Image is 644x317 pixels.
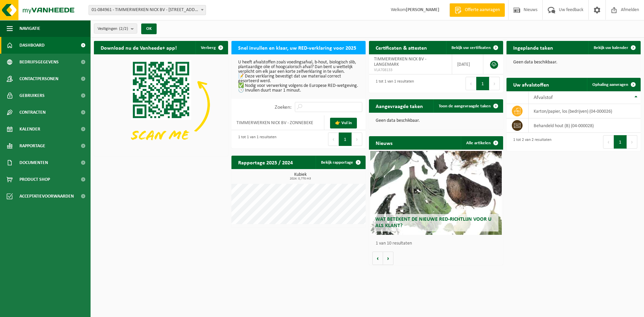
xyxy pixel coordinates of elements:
button: 1 [339,133,352,146]
td: [DATE] [452,54,483,74]
td: TIMMERWERKEN NICK BV - ZONNEBEKE [231,115,324,130]
a: 👉 Vul in [330,118,357,128]
p: Geen data beschikbaar. [513,60,634,65]
a: Offerte aanvragen [449,3,505,17]
h2: Certificaten & attesten [369,41,434,54]
count: (2/2) [119,27,128,31]
span: Ophaling aanvragen [592,83,628,87]
span: Verberg [201,46,216,50]
div: 1 tot 2 van 2 resultaten [510,135,551,149]
span: Bedrijfsgegevens [19,54,59,70]
a: Alle artikelen [461,136,502,150]
span: Afvalstof [534,95,553,100]
button: Previous [603,135,614,149]
span: VLA708133 [374,67,447,73]
a: Wat betekent de nieuwe RED-richtlijn voor u als klant? [370,151,502,235]
td: karton/papier, los (bedrijven) (04-000026) [529,104,641,118]
button: Next [352,133,362,146]
span: Navigatie [19,20,40,37]
button: Vorige [372,252,383,265]
span: TIMMERWERKEN NICK BV - LANGEMARK [374,57,426,67]
button: Volgende [383,252,393,265]
a: Bekijk rapportage [316,156,365,169]
span: Dashboard [19,37,45,54]
button: 1 [476,77,489,90]
p: U heeft afvalstoffen zoals voedingsafval, b-hout, biologisch slib, plantaardige olie of hoogcalor... [238,60,359,93]
span: Gebruikers [19,87,45,104]
img: Download de VHEPlus App [94,54,228,155]
span: Kalender [19,121,40,138]
span: Contactpersonen [19,70,58,87]
span: Documenten [19,154,48,171]
span: Wat betekent de nieuwe RED-richtlijn voor u als klant? [375,217,491,228]
button: Previous [328,133,339,146]
button: 1 [614,135,627,149]
button: Vestigingen(2/2) [94,23,137,34]
span: 01-084961 - TIMMERWERKEN NICK BV - 8980 ZONNEBEKE, MAAGDESTRAAT 34 [89,5,206,15]
span: Bekijk uw certificaten [451,46,491,50]
a: Toon de aangevraagde taken [433,99,502,113]
div: 1 tot 1 van 1 resultaten [372,76,414,91]
h2: Snel invullen en klaar, uw RED-verklaring voor 2025 [231,41,363,54]
span: Acceptatievoorwaarden [19,188,74,205]
h2: Rapportage 2025 / 2024 [231,156,300,169]
a: Ophaling aanvragen [587,78,640,91]
span: Product Shop [19,171,50,188]
div: 1 tot 1 van 1 resultaten [235,132,276,147]
button: Previous [466,77,476,90]
label: Zoeken: [275,105,291,110]
span: Toon de aangevraagde taken [439,104,491,108]
button: Verberg [196,41,227,54]
h2: Ingeplande taken [506,41,560,54]
span: Contracten [19,104,46,121]
h3: Kubiek [235,172,366,180]
span: Rapportage [19,138,45,154]
button: Next [489,77,500,90]
strong: [PERSON_NAME] [406,7,439,12]
span: Bekijk uw kalender [594,46,628,50]
span: Offerte aanvragen [463,7,501,13]
button: OK [141,23,157,34]
span: 01-084961 - TIMMERWERKEN NICK BV - 8980 ZONNEBEKE, MAAGDESTRAAT 34 [89,5,206,15]
h2: Aangevraagde taken [369,99,430,112]
td: behandeld hout (B) (04-000028) [529,118,641,133]
span: Vestigingen [98,24,128,34]
p: 1 van 10 resultaten [376,241,500,246]
button: Next [627,135,637,149]
span: 2024: 0,770 m3 [235,177,366,180]
h2: Download nu de Vanheede+ app! [94,41,183,54]
a: Bekijk uw certificaten [446,41,502,54]
p: Geen data beschikbaar. [376,118,496,123]
h2: Uw afvalstoffen [506,78,556,91]
h2: Nieuws [369,136,399,149]
a: Bekijk uw kalender [588,41,640,54]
